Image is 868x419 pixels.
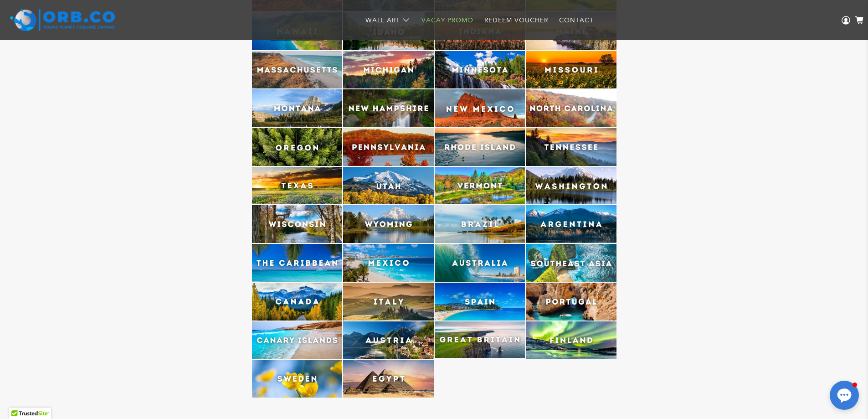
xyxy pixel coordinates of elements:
a: Contact [554,8,599,32]
button: Open chat window [830,381,859,410]
a: Redeem Voucher [479,8,554,32]
a: Wall Art [360,8,416,32]
a: Vacay Promo [416,8,479,32]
